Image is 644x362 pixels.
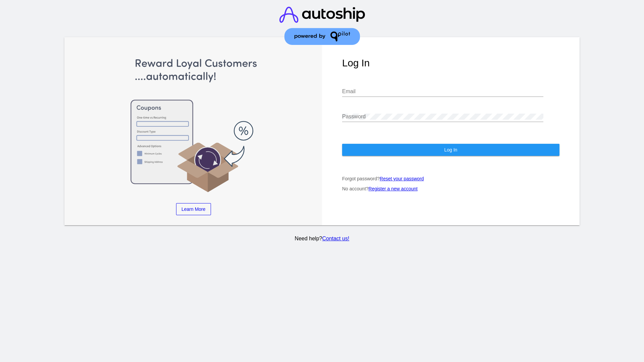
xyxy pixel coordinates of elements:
[85,57,302,193] img: Apply Coupons Automatically to Scheduled Orders with QPilot
[63,236,581,242] p: Need help?
[342,57,559,69] h1: Log In
[322,236,349,241] a: Contact us!
[342,88,543,95] input: Email
[369,186,418,191] a: Register a new account
[181,206,206,212] span: Learn More
[342,176,559,181] p: Forgot password?
[176,203,211,215] a: Learn More
[444,147,457,153] span: Log In
[380,176,424,181] a: Reset your password
[342,186,559,191] p: No account?
[342,144,559,156] button: Log In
